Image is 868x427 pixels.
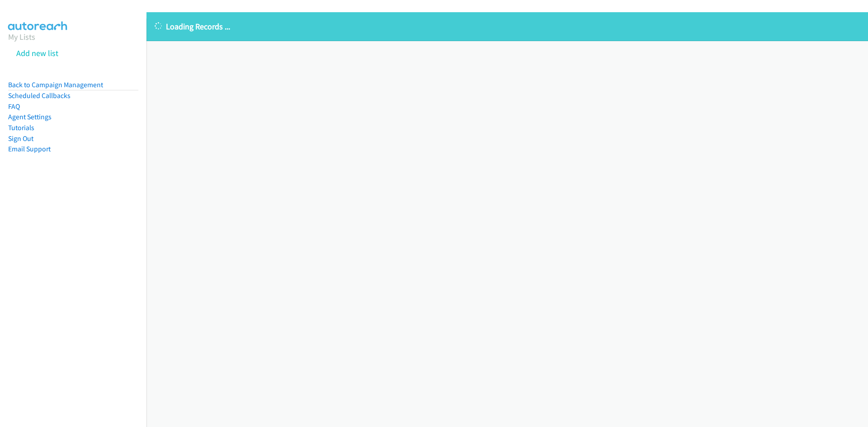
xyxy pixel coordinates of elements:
a: Agent Settings [8,113,52,121]
a: Back to Campaign Management [8,80,103,89]
a: Tutorials [8,123,34,132]
a: Sign Out [8,134,33,143]
a: FAQ [8,102,20,111]
a: Email Support [8,145,51,153]
a: My Lists [8,32,35,42]
p: Loading Records ... [155,20,860,33]
a: Add new list [16,48,58,58]
a: Scheduled Callbacks [8,91,71,100]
